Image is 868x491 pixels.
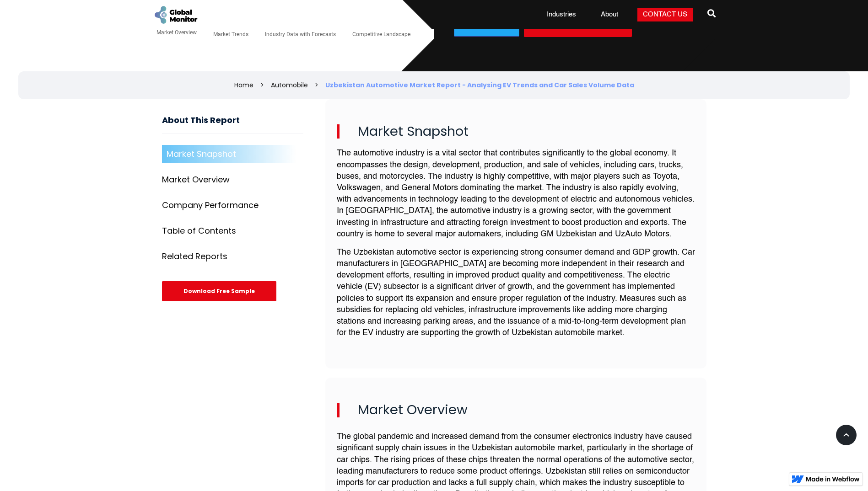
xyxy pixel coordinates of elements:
[315,80,318,90] div: >
[153,24,200,41] div: Market Overview
[707,7,716,20] span: 
[162,201,259,210] div: Company Performance
[162,222,303,240] a: Table of Contents
[162,171,303,189] a: Market Overview
[234,80,253,90] a: Home
[541,10,582,19] a: Industries
[337,403,695,417] h2: Market Overview
[162,226,236,235] div: Table of Contents
[637,8,693,21] a: Contact Us
[162,252,227,261] div: Related Reports
[162,175,230,184] div: Market Overview
[271,80,308,90] a: Automobile
[162,145,303,163] a: Market Snapshot
[167,149,236,159] div: Market Snapshot
[162,116,303,134] h3: About This Report
[337,124,695,139] h2: Market Snapshot
[260,80,264,90] div: >
[162,281,276,301] div: Download Free Sample
[261,26,340,43] div: Industry Data with Forecasts
[707,5,716,24] a: 
[210,26,252,43] div: Market Trends
[153,5,199,25] a: home
[337,148,695,240] p: The automotive industry is a vital sector that contributes significantly to the global economy. I...
[806,476,860,482] img: Made in Webflow
[162,196,303,214] a: Company Performance
[349,26,414,43] div: Competitive Landscape
[325,80,634,90] div: Uzbekistan Automotive Market Report - Analysing EV Trends and Car Sales Volume Data
[162,247,303,266] a: Related Reports
[595,10,624,19] a: About
[337,247,695,339] p: The Uzbekistan automotive sector is experiencing strong consumer demand and GDP growth. Car manuf...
